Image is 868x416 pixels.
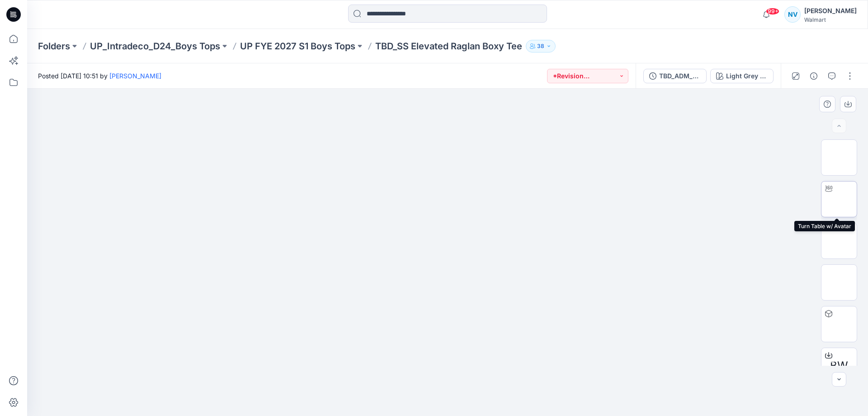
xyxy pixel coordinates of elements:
div: Walmart [804,16,857,23]
a: UP_Intradeco_D24_Boys Tops [90,40,220,53]
span: 99+ [766,8,779,15]
div: Light Grey HTR-Camo [726,71,768,81]
span: Posted [DATE] 10:51 by [38,71,161,81]
p: 38 [537,41,544,51]
button: 38 [526,40,556,53]
p: TBD_SS Elevated Raglan Boxy Tee [375,40,522,53]
a: [PERSON_NAME] [109,72,161,80]
a: Folders [38,40,70,53]
div: TBD_ADM_SS Elevated Raglan Boxy Tee [659,71,701,81]
a: UP FYE 2027 S1 Boys Tops [240,40,355,53]
span: BW [830,358,848,374]
button: Details [807,69,821,83]
div: [PERSON_NAME] [804,5,857,16]
button: TBD_ADM_SS Elevated Raglan Boxy Tee [643,69,707,83]
button: Light Grey HTR-Camo [710,69,774,83]
div: NV [784,6,801,23]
